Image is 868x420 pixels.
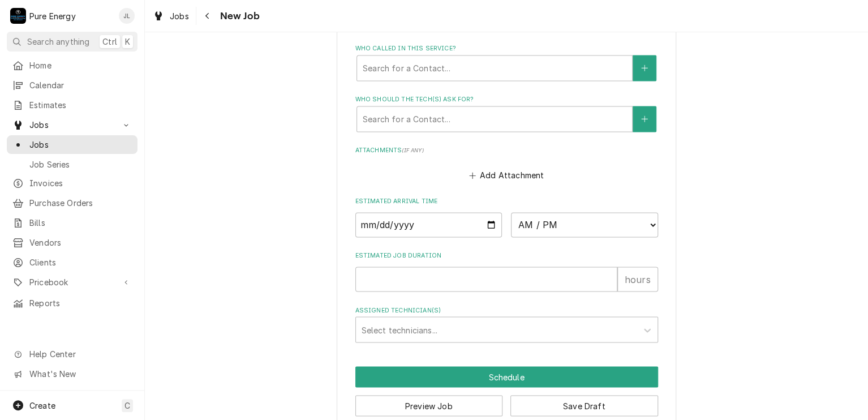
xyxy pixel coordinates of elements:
[355,212,502,237] input: Date
[7,273,137,292] a: Go to Pricebook
[29,177,132,189] span: Invoices
[355,146,658,183] div: Attachments
[7,365,137,383] a: Go to What's New
[29,237,132,248] span: Vendors
[10,8,26,24] div: Pure Energy's Avatar
[7,194,137,212] a: Purchase Orders
[7,174,137,192] a: Invoices
[7,294,137,312] a: Reports
[119,8,135,24] div: JL
[29,158,132,170] span: Job Series
[199,7,217,25] button: Navigate back
[7,56,137,75] a: Home
[7,213,137,232] a: Bills
[355,387,658,416] div: Button Group Row
[7,233,137,252] a: Vendors
[124,400,130,412] span: C
[27,36,89,48] span: Search anything
[7,32,137,52] button: Search anythingCtrlK
[511,212,658,237] select: Time Select
[29,10,76,22] div: Pure Energy
[29,401,55,410] span: Create
[641,115,648,123] svg: Create New Contact
[402,147,423,153] span: ( if any )
[29,59,132,71] span: Home
[7,115,137,134] a: Go to Jobs
[7,253,137,272] a: Clients
[29,348,131,360] span: Help Center
[170,10,189,22] span: Jobs
[355,95,658,132] div: Who should the tech(s) ask for?
[7,76,137,95] a: Calendar
[29,368,131,380] span: What's New
[633,106,656,132] button: Create New Contact
[29,139,132,151] span: Jobs
[355,306,658,315] label: Assigned Technician(s)
[29,276,115,288] span: Pricebook
[355,197,658,237] div: Estimated Arrival Time
[355,197,658,206] label: Estimated Arrival Time
[355,366,658,416] div: Button Group
[355,95,658,104] label: Who should the tech(s) ask for?
[29,297,132,309] span: Reports
[7,155,137,174] a: Job Series
[633,55,656,81] button: Create New Contact
[355,366,658,387] button: Schedule
[355,146,658,155] label: Attachments
[7,345,137,363] a: Go to Help Center
[355,44,658,81] div: Who called in this service?
[148,7,194,25] a: Jobs
[29,256,132,268] span: Clients
[355,366,658,387] div: Button Group Row
[355,306,658,342] div: Assigned Technician(s)
[29,79,132,91] span: Calendar
[7,135,137,154] a: Jobs
[7,96,137,114] a: Estimates
[355,251,658,292] div: Estimated Job Duration
[125,36,130,48] span: K
[29,119,115,131] span: Jobs
[119,8,135,24] div: James Linnenkamp's Avatar
[510,395,658,416] button: Save Draft
[29,99,132,111] span: Estimates
[355,395,503,416] button: Preview Job
[10,8,26,24] div: P
[29,217,132,229] span: Bills
[467,168,546,183] button: Add Attachment
[217,8,260,24] span: New Job
[102,36,117,48] span: Ctrl
[641,64,648,72] svg: Create New Contact
[355,44,658,53] label: Who called in this service?
[355,251,658,260] label: Estimated Job Duration
[29,197,132,209] span: Purchase Orders
[617,267,658,292] div: hours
